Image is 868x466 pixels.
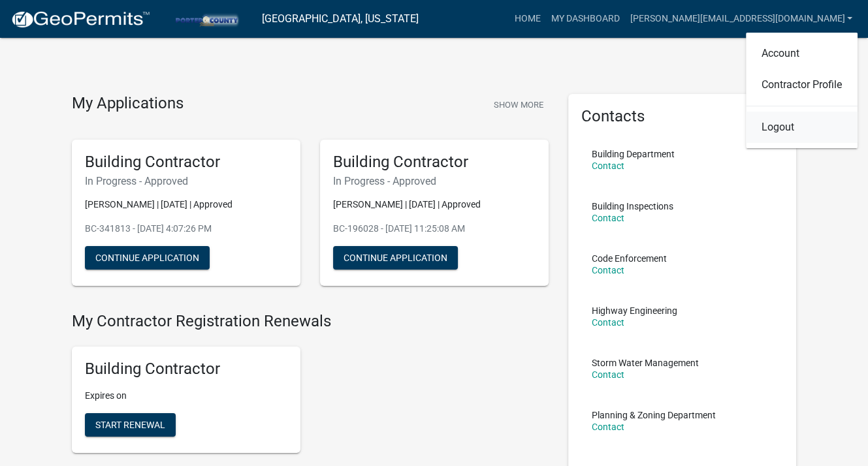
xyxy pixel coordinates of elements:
button: Continue Application [85,246,210,270]
span: Start Renewal [95,420,165,430]
h4: My Contractor Registration Renewals [72,312,549,331]
p: [PERSON_NAME] | [DATE] | Approved [85,198,287,211]
button: Start Renewal [85,413,176,437]
p: [PERSON_NAME] | [DATE] | Approved [333,198,536,211]
h5: Building Contractor [333,153,536,172]
h5: Contacts [581,107,784,126]
h5: Building Contractor [85,360,287,379]
div: [PERSON_NAME][EMAIL_ADDRESS][DOMAIN_NAME] [746,33,858,148]
h5: Building Contractor [85,153,287,172]
p: Highway Engineering [592,306,677,315]
p: BC-341813 - [DATE] 4:07:26 PM [85,222,287,236]
p: Storm Water Management [592,358,699,367]
a: Contact [592,161,624,171]
a: Contact [592,317,624,328]
a: Contact [592,369,624,380]
img: Porter County, Indiana [161,10,251,27]
a: [GEOGRAPHIC_DATA], [US_STATE] [262,8,419,30]
a: Contact [592,422,624,432]
a: My Dashboard [545,7,624,31]
p: Planning & Zoning Department [592,411,716,420]
wm-registration-list-section: My Contractor Registration Renewals [72,312,549,463]
button: Show More [489,94,549,116]
a: Contractor Profile [746,69,858,101]
p: Building Inspections [592,202,673,211]
a: Home [509,7,545,31]
a: Account [746,38,858,69]
a: Logout [746,112,858,143]
a: Contact [592,213,624,223]
p: Building Department [592,149,675,159]
button: Continue Application [333,246,458,270]
a: Contact [592,265,624,275]
h6: In Progress - Approved [333,175,536,187]
h4: My Applications [72,94,184,114]
p: Expires on [85,389,287,403]
a: [PERSON_NAME][EMAIL_ADDRESS][DOMAIN_NAME] [624,7,858,31]
p: BC-196028 - [DATE] 11:25:08 AM [333,222,536,236]
p: Code Enforcement [592,254,667,263]
h6: In Progress - Approved [85,175,287,187]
